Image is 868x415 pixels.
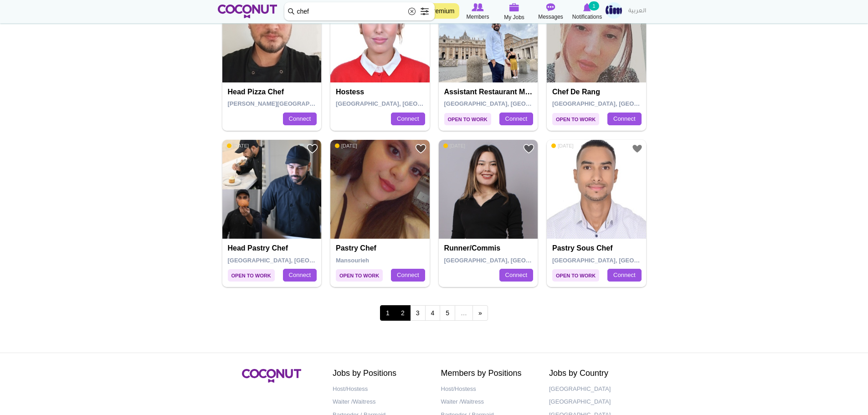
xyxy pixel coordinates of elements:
[414,3,459,19] a: Go Premium
[549,369,644,378] h2: Jobs by Country
[283,113,317,125] a: Connect
[551,143,574,149] span: [DATE]
[569,2,606,21] a: Notifications Notifications 1
[589,1,599,10] small: 1
[444,244,535,252] h4: Runner/Commis
[496,2,533,22] a: My Jobs My Jobs
[227,143,249,149] span: [DATE]
[283,269,317,282] a: Connect
[336,269,383,282] span: Open to Work
[624,2,651,20] a: العربية
[410,305,426,321] a: 3
[218,5,277,18] img: Home
[499,113,533,125] a: Connect
[572,12,602,21] span: Notifications
[242,369,301,383] img: Coconut
[284,2,435,20] input: Search members by role or city
[552,88,643,96] h4: Chef de Rang
[583,3,591,11] img: Notifications
[336,100,466,107] span: [GEOGRAPHIC_DATA], [GEOGRAPHIC_DATA]
[444,257,574,264] span: [GEOGRAPHIC_DATA], [GEOGRAPHIC_DATA]
[552,257,682,264] span: [GEOGRAPHIC_DATA], [GEOGRAPHIC_DATA]
[533,2,569,21] a: Messages Messages
[466,12,489,21] span: Members
[546,3,555,11] img: Messages
[504,13,524,22] span: My Jobs
[333,369,427,378] h2: Jobs by Positions
[441,383,536,396] a: Host/Hostess
[380,305,395,321] span: 1
[333,383,427,396] a: Host/Hostess
[228,269,275,282] span: Open to Work
[549,395,644,409] a: [GEOGRAPHIC_DATA]
[472,3,483,11] img: Browse Members
[333,395,427,409] a: Waiter /Waitress
[552,269,599,282] span: Open to Work
[228,244,318,252] h4: Head pastry chef
[307,143,318,154] a: Add to Favourites
[336,257,369,264] span: Mansourieh
[632,143,643,154] a: Add to Favourites
[444,88,535,96] h4: Assistant Restaurant Manager
[228,88,318,96] h4: Head Pizza Chef
[549,383,644,396] a: [GEOGRAPHIC_DATA]
[441,369,536,378] h2: Members by Positions
[228,257,358,264] span: [GEOGRAPHIC_DATA], [GEOGRAPHIC_DATA]
[552,113,599,125] span: Open to Work
[455,305,473,321] span: …
[607,269,641,282] a: Connect
[336,88,426,96] h4: Hostess
[523,143,534,154] a: Add to Favourites
[552,244,643,252] h4: pastry sous chef
[336,244,426,252] h4: Pastry Chef
[391,269,425,282] a: Connect
[460,2,496,21] a: Browse Members Members
[607,113,641,125] a: Connect
[425,305,441,321] a: 4
[552,100,682,107] span: [GEOGRAPHIC_DATA], [GEOGRAPHIC_DATA]
[395,305,411,321] a: 2
[443,143,466,149] span: [DATE]
[440,305,455,321] a: 5
[391,113,425,125] a: Connect
[228,100,341,107] span: [PERSON_NAME][GEOGRAPHIC_DATA]
[473,305,488,321] a: next ›
[415,143,426,154] a: Add to Favourites
[509,3,519,11] img: My Jobs
[441,395,536,409] a: Waiter /Waitress
[538,12,563,21] span: Messages
[335,143,357,149] span: [DATE]
[444,100,574,107] span: [GEOGRAPHIC_DATA], [GEOGRAPHIC_DATA]
[444,113,491,125] span: Open to Work
[499,269,533,282] a: Connect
